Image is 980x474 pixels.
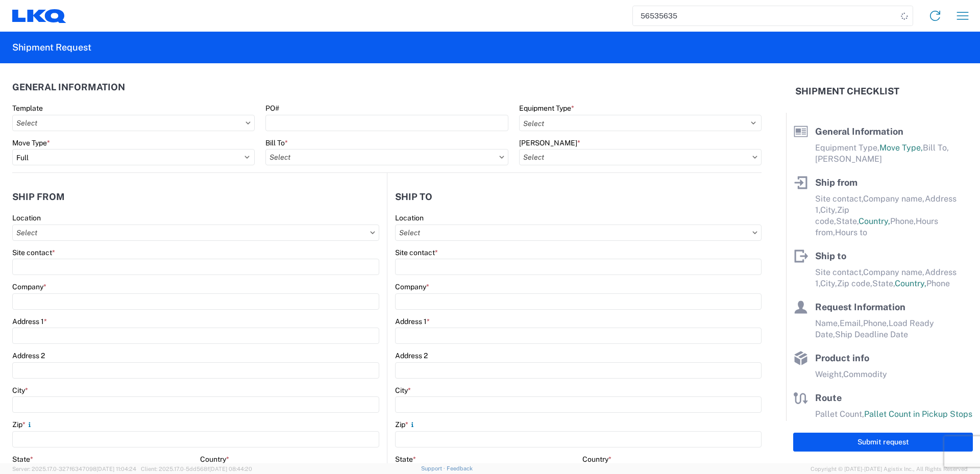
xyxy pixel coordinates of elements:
[265,138,288,147] label: Bill To
[395,213,424,222] label: Location
[12,104,43,113] label: Template
[209,466,252,472] span: [DATE] 08:44:20
[12,317,47,326] label: Address 1
[12,386,28,395] label: City
[395,455,416,464] label: State
[12,82,125,92] h2: General Information
[872,279,895,288] span: State,
[519,138,580,147] label: [PERSON_NAME]
[843,369,887,379] span: Commodity
[447,465,473,471] a: Feedback
[265,149,508,165] input: Select
[815,143,879,153] span: Equipment Type,
[835,228,867,237] span: Hours to
[141,466,252,472] span: Client: 2025.17.0-5dd568f
[12,420,34,429] label: Zip
[793,433,973,452] button: Submit request
[820,279,837,288] span: City,
[815,369,843,379] span: Weight,
[12,213,41,222] label: Location
[820,205,837,215] span: City,
[815,154,882,164] span: [PERSON_NAME]
[815,251,846,261] span: Ship to
[815,392,842,403] span: Route
[200,455,229,464] label: Country
[815,302,905,312] span: Request Information
[395,317,430,326] label: Address 1
[863,267,925,277] span: Company name,
[395,224,762,241] input: Select
[815,409,864,419] span: Pallet Count,
[12,466,136,472] span: Server: 2025.17.0-327f6347098
[265,104,279,113] label: PO#
[633,6,897,26] input: Shipment, tracking or reference number
[519,149,762,165] input: Select
[12,248,55,257] label: Site contact
[859,216,890,226] span: Country,
[12,282,46,291] label: Company
[395,351,428,360] label: Address 2
[795,85,899,97] h2: Shipment Checklist
[890,216,916,226] span: Phone,
[923,143,949,153] span: Bill To,
[879,143,923,153] span: Move Type,
[96,466,136,472] span: [DATE] 11:04:24
[815,318,840,328] span: Name,
[519,104,574,113] label: Equipment Type
[811,464,968,473] span: Copyright © [DATE]-[DATE] Agistix Inc., All Rights Reserved
[395,248,438,257] label: Site contact
[12,115,255,131] input: Select
[863,194,925,204] span: Company name,
[395,282,429,291] label: Company
[815,126,903,137] span: General Information
[863,318,889,328] span: Phone,
[815,267,863,277] span: Site contact,
[12,41,91,54] h2: Shipment Request
[815,409,972,430] span: Pallet Count in Pickup Stops equals Pallet Count in delivery stops
[815,353,869,363] span: Product info
[926,279,950,288] span: Phone
[421,465,447,471] a: Support
[12,224,379,241] input: Select
[835,330,908,339] span: Ship Deadline Date
[837,279,872,288] span: Zip code,
[582,455,611,464] label: Country
[395,386,411,395] label: City
[815,194,863,204] span: Site contact,
[12,351,45,360] label: Address 2
[815,177,857,188] span: Ship from
[12,192,65,202] h2: Ship from
[836,216,859,226] span: State,
[395,420,416,429] label: Zip
[395,192,432,202] h2: Ship to
[12,455,33,464] label: State
[895,279,926,288] span: Country,
[840,318,863,328] span: Email,
[12,138,50,147] label: Move Type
